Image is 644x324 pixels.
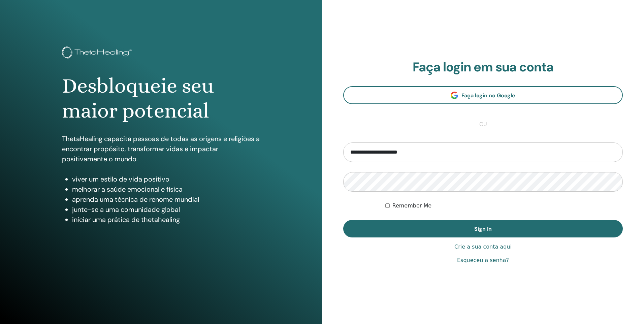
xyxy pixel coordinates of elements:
[72,194,260,204] li: aprenda uma técnica de renome mundial
[72,204,260,215] li: junte-se a uma comunidade global
[62,134,260,164] p: ThetaHealing capacita pessoas de todas as origens e religiões a encontrar propósito, transformar ...
[454,243,512,251] a: Crie a sua conta aqui
[72,215,260,225] li: iniciar uma prática de thetahealing
[343,86,623,104] a: Faça login no Google
[343,60,623,75] h2: Faça login em sua conta
[343,220,623,237] button: Sign In
[457,256,509,264] a: Esqueceu a senha?
[62,73,260,124] h1: Desbloqueie seu maior potencial
[474,225,492,232] span: Sign In
[461,92,515,99] span: Faça login no Google
[72,184,260,194] li: melhorar a saúde emocional e física
[72,174,260,184] li: viver um estilo de vida positivo
[385,202,623,210] div: Keep me authenticated indefinitely or until I manually logout
[392,202,432,210] label: Remember Me
[476,120,490,128] span: ou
